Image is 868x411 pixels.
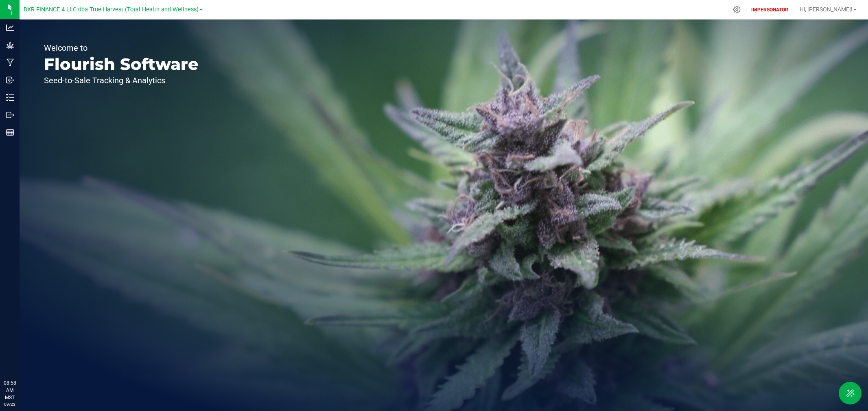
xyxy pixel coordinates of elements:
[6,128,14,136] inline-svg: Reports
[800,6,853,13] span: Hi, [PERSON_NAME]!
[6,76,14,84] inline-svg: Inbound
[4,401,16,407] p: 09/23
[748,6,791,13] p: IMPERSONATOR
[44,44,199,52] p: Welcome to
[44,56,199,72] p: Flourish Software
[732,6,742,13] div: Manage settings
[6,93,14,102] inline-svg: Inventory
[6,111,14,119] inline-svg: Outbound
[6,58,14,67] inline-svg: Manufacturing
[44,76,199,84] p: Seed-to-Sale Tracking & Analytics
[24,6,199,13] span: DXR FINANCE 4 LLC dba True Harvest (Total Health and Wellness)
[4,379,16,401] p: 08:58 AM MST
[6,24,14,32] inline-svg: Analytics
[6,41,14,49] inline-svg: Grow
[839,382,861,405] button: Toggle Menu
